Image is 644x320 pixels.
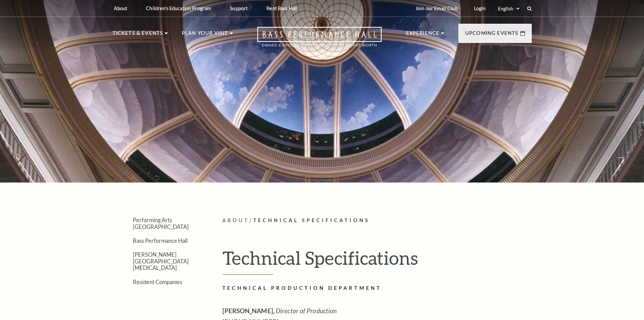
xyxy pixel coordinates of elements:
[266,5,297,11] p: Rent Bass Hall
[230,5,247,11] p: Support
[133,237,188,244] a: Bass Performance Hall
[497,5,521,12] select: Select:
[253,217,370,223] span: Technical Specifications
[113,29,163,41] p: Tickets & Events
[146,5,211,11] p: Children's Education Program
[222,247,532,275] h1: Technical Specifications
[133,251,189,271] a: [PERSON_NAME][GEOGRAPHIC_DATA][MEDICAL_DATA]
[133,279,182,285] a: Resident Companies
[222,217,249,223] span: About
[276,307,337,315] em: Director of Production
[406,29,440,41] p: Experience
[465,29,519,41] p: Upcoming Events
[133,217,189,230] a: Performing Arts [GEOGRAPHIC_DATA]
[222,284,442,301] h2: TECHNICAL PRODUCTION DEPARTMENT
[114,5,127,11] p: About
[222,216,532,225] p: /
[182,29,228,41] p: Plan Your Visit
[222,307,276,315] strong: [PERSON_NAME],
